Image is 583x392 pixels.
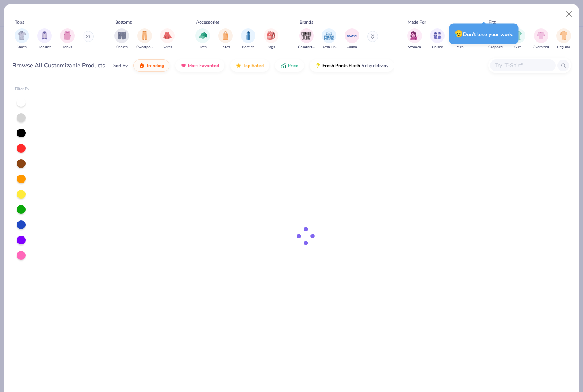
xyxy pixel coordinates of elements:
div: filter for Skirts [160,28,175,50]
img: Comfort Colors Image [301,30,312,41]
div: Fits [489,19,496,26]
img: Bags Image [267,31,275,40]
button: filter button [136,28,153,50]
span: Gildan [347,44,357,50]
span: Fresh Prints Flash [322,63,360,68]
div: Made For [408,19,426,26]
span: Unisex [432,44,443,50]
img: Bottles Image [244,31,252,40]
img: Tanks Image [63,31,71,40]
img: Fresh Prints Image [324,30,334,41]
div: filter for Sweatpants [136,28,153,50]
button: filter button [345,28,359,50]
img: Skirts Image [163,31,172,40]
span: Hoodies [38,44,51,50]
img: Unisex Image [433,31,442,40]
button: filter button [533,28,549,50]
img: Shirts Image [17,31,26,40]
span: Bottles [242,44,254,50]
input: Try "T-Shirt" [494,61,551,70]
div: filter for Shorts [114,28,129,50]
button: Trending [133,59,169,72]
div: filter for Regular [556,28,571,50]
span: Tanks [63,44,72,50]
div: filter for Hats [195,28,210,50]
span: Price [288,63,298,68]
span: Women [408,44,421,50]
div: Filter By [15,86,30,92]
button: filter button [430,28,445,50]
div: filter for Women [407,28,422,50]
button: filter button [218,28,233,50]
img: Women Image [410,31,419,40]
button: Most Favorited [175,59,224,72]
span: Sweatpants [136,44,153,50]
img: Sweatpants Image [141,31,149,40]
div: Browse All Customizable Products [12,61,105,70]
img: Oversized Image [537,31,545,40]
div: Tops [15,19,24,26]
div: filter for Bottles [241,28,255,50]
div: filter for Hoodies [37,28,52,50]
span: Trending [146,63,164,68]
div: Bottoms [115,19,132,26]
span: Slim [514,44,522,50]
span: 5 day delivery [361,62,388,70]
span: Fresh Prints [321,44,337,50]
button: filter button [321,28,337,50]
button: filter button [195,28,210,50]
button: Top Rated [230,59,269,72]
button: filter button [37,28,52,50]
img: Hats Image [199,31,207,40]
div: Brands [300,19,313,26]
span: Shorts [116,44,128,50]
img: TopRated.gif [236,63,242,68]
span: Comfort Colors [298,44,315,50]
button: filter button [241,28,255,50]
div: Sort By [113,62,128,69]
span: Most Favorited [188,63,219,68]
div: filter for Gildan [345,28,359,50]
div: filter for Unisex [430,28,445,50]
div: filter for Fresh Prints [321,28,337,50]
span: Men [457,44,464,50]
button: filter button [160,28,175,50]
img: trending.gif [139,63,145,68]
span: Shirts [17,44,27,50]
button: Price [275,59,304,72]
button: filter button [264,28,278,50]
div: filter for Tanks [60,28,75,50]
button: filter button [15,28,29,50]
div: filter for Shirts [15,28,29,50]
span: Regular [557,44,570,50]
span: Skirts [163,44,172,50]
div: filter for Totes [218,28,233,50]
img: Totes Image [222,31,230,40]
span: Cropped [488,44,503,50]
span: Oversized [533,44,549,50]
img: Shorts Image [118,31,126,40]
img: Hoodies Image [40,31,48,40]
div: Don’t lose your work. [449,24,519,44]
button: filter button [298,28,315,50]
div: filter for Bags [264,28,278,50]
div: filter for Comfort Colors [298,28,315,50]
img: flash.gif [315,63,321,68]
span: Hats [199,44,207,50]
span: Totes [221,44,230,50]
button: filter button [60,28,75,50]
button: Close [562,7,576,21]
button: Fresh Prints Flash5 day delivery [310,59,394,72]
img: Gildan Image [347,30,357,41]
img: most_fav.gif [181,63,187,68]
img: Regular Image [560,31,568,40]
button: filter button [556,28,571,50]
button: filter button [114,28,129,50]
div: filter for Oversized [533,28,549,50]
div: Accessories [196,19,220,26]
span: 😥 [454,29,463,39]
button: filter button [407,28,422,50]
span: Bags [267,44,275,50]
span: Top Rated [243,63,264,68]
